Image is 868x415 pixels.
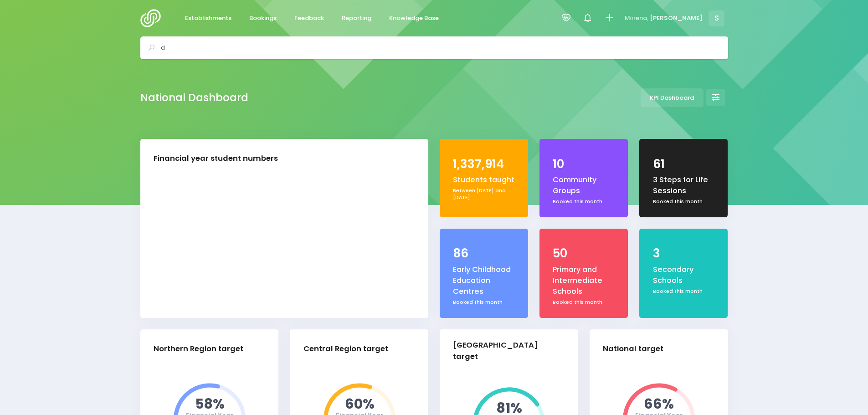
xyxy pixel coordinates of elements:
[154,343,243,355] div: Northern Region target
[453,245,515,262] div: 86
[653,198,715,205] div: Booked this month
[453,187,515,201] div: Between [DATE] and [DATE]
[161,41,715,55] input: Search for anything (like establishments, bookings, or feedback)
[287,10,332,27] a: Feedback
[382,10,447,27] a: Knowledge Base
[709,10,724,26] span: S
[303,343,388,355] div: Central Region target
[625,14,648,23] span: Mōrena,
[334,10,379,27] a: Reporting
[140,92,248,104] h2: National Dashboard
[553,245,615,262] div: 50
[653,245,715,262] div: 3
[653,288,715,295] div: Booked this month
[553,155,615,173] div: 10
[389,14,439,23] span: Knowledge Base
[453,299,515,306] div: Booked this month
[453,340,557,363] div: [GEOGRAPHIC_DATA] target
[154,153,278,164] div: Financial year student numbers
[653,155,715,173] div: 61
[653,264,715,287] div: Secondary Schools
[653,174,715,197] div: 3 Steps for Life Sessions
[185,14,231,23] span: Establishments
[453,264,515,297] div: Early Childhood Education Centres
[553,299,615,306] div: Booked this month
[242,10,284,27] a: Bookings
[650,14,703,23] span: [PERSON_NAME]
[641,88,704,107] a: KPI Dashboard
[249,14,277,23] span: Bookings
[553,264,615,297] div: Primary and Intermediate Schools
[553,198,615,205] div: Booked this month
[294,14,324,23] span: Feedback
[140,9,166,27] img: Logo
[453,174,515,185] div: Students taught
[453,155,515,173] div: 1,337,914
[178,10,239,27] a: Establishments
[603,343,663,355] div: National target
[553,174,615,197] div: Community Groups
[342,14,371,23] span: Reporting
